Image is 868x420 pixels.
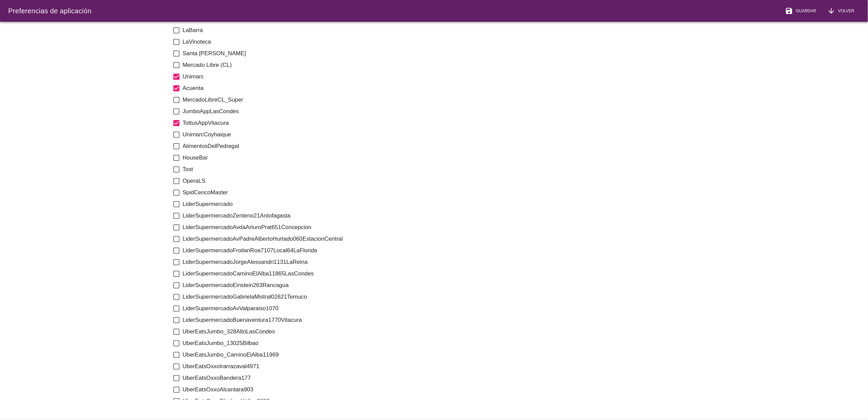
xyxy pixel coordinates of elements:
i: check_box_outline_blank [172,142,180,150]
label: UberEatsOxxoEliodoroYáñez2682 [183,397,722,405]
i: check_box_outline_blank [172,304,180,313]
i: check_box_outline_blank [172,49,180,58]
label: Unimarc [183,72,722,81]
i: check_box_outline_blank [172,235,180,243]
label: UberEatsOxxoBandera177 [183,374,722,382]
label: Tost [183,165,722,174]
span: Volver [835,8,854,14]
label: LiderSupermercadoEinstein263Rancagua [183,281,722,289]
i: check_box_outline_blank [172,38,180,46]
i: check_box_outline_blank [172,246,180,255]
label: Acuenta [183,84,722,92]
label: LiderSupermercado [183,200,722,208]
label: JumboAppLasCondes [183,107,722,116]
i: check_box_outline_blank [172,374,180,382]
i: check_box_outline_blank [172,351,180,359]
label: UberEatsJumbo_13025Bilbao [183,339,722,347]
label: LiderSupermercadoAvValparaiso1070 [183,304,722,313]
i: check_box_outline_blank [172,189,180,197]
label: UberEatsOxxoAlcantara903 [183,385,722,394]
label: Santa [PERSON_NAME] [183,49,722,58]
label: OperaLS [183,177,722,185]
i: check_box_outline_blank [172,177,180,185]
label: UnimarcCoyhaique [183,130,722,139]
i: check_box_outline_blank [172,61,180,69]
i: check_box [172,119,180,127]
i: check_box_outline_blank [172,293,180,301]
i: check_box_outline_blank [172,339,180,347]
i: check_box_outline_blank [172,96,180,104]
label: LiderSupermercadoFroilanRoa7107Local64LaFlorida [183,246,722,255]
i: check_box_outline_blank [172,281,180,289]
i: check_box_outline_blank [172,26,180,34]
label: LiderSupermercadoZenteno21Antofagasta [183,211,722,220]
i: check_box_outline_blank [172,212,180,220]
label: LiderSupermercadoAvPadreAlbertoHurtado060EstacionCentral [183,235,722,243]
label: TottusAppVitacura [183,119,722,127]
i: check_box_outline_blank [172,107,180,116]
label: LiderSupermercadoCaminoElAlba11865LasCondes [183,269,722,278]
i: arrow_downward [827,7,835,15]
i: check_box_outline_blank [172,258,180,266]
i: check_box_outline_blank [172,165,180,174]
i: save [785,7,793,15]
i: check_box_outline_blank [172,131,180,139]
label: UberEatsJumbo_328AltoLasCondes [183,327,722,336]
i: check_box_outline_blank [172,154,180,162]
label: UberEatsJumbo_CaminoElAlba11969 [183,350,722,359]
i: check_box_outline_blank [172,200,180,208]
label: LiderSupermercadoBuenaventura1770Vitacura [183,316,722,324]
i: check_box_outline_blank [172,362,180,371]
div: Preferencias de aplicación [8,6,92,16]
i: check_box [172,84,180,92]
label: HouseBar [183,153,722,162]
i: check_box_outline_blank [172,316,180,324]
i: check_box_outline_blank [172,328,180,336]
label: LaBarra [183,26,722,34]
i: check_box_outline_blank [172,386,180,394]
label: MercadoLibreCL_Super [183,95,722,104]
label: LaVinoteca [183,37,722,46]
label: UberEatsOxxoIrarrazaval4971 [183,362,722,371]
i: check_box_outline_blank [172,397,180,405]
label: LiderSupermercadoGabrielaMistral02621Temuco [183,292,722,301]
label: LiderSupermercadoAvdaArturoPrat651Concepcion [183,223,722,231]
span: Guardar [793,8,816,14]
label: LiderSupermercadoJorgeAlessandri1131LaReina [183,258,722,266]
label: AlimentosDelPedregal [183,142,722,150]
label: SpidCencoMaster [183,188,722,197]
i: check_box [172,73,180,81]
i: check_box_outline_blank [172,270,180,278]
i: check_box_outline_blank [172,223,180,231]
label: Mercado Libre (CL) [183,61,722,69]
